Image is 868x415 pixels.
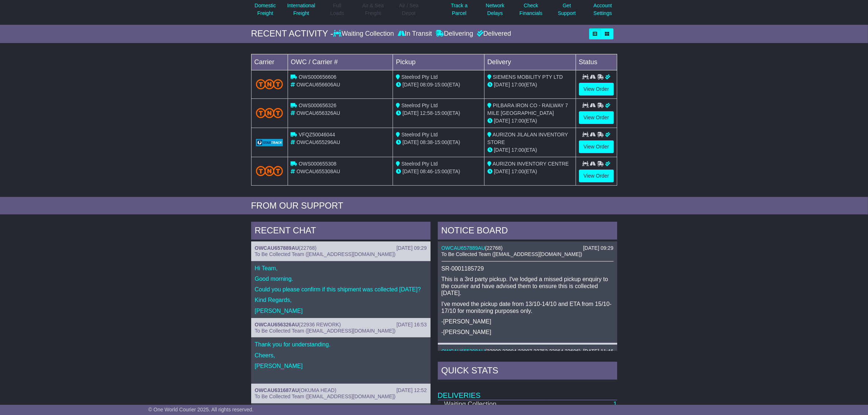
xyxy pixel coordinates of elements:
[256,166,283,176] img: TNT_Domestic.png
[287,2,315,17] p: International Freight
[255,245,427,251] div: ( )
[438,222,617,241] div: NOTICE BOARD
[441,348,485,354] a: OWCAU655308AU
[255,387,299,393] a: OWCAU631687AU
[256,108,283,118] img: TNT_Domestic.png
[593,2,612,17] p: Account Settings
[362,2,384,17] p: Air & Sea Freight
[451,2,468,17] p: Track a Parcel
[255,286,427,293] p: Could you please confirm if this shipment was collected [DATE]?
[493,161,569,167] span: AURIZON INVENTORY CENTRE
[441,348,614,354] div: ( )
[486,2,504,17] p: Network Delays
[255,352,427,359] p: Cheers,
[328,2,346,17] p: Full Loads
[487,245,501,251] span: 22768
[288,54,393,70] td: OWC / Carrier #
[255,275,427,282] p: Good morning.
[299,132,335,137] span: VFQZ50046044
[441,318,614,325] p: -[PERSON_NAME]
[519,2,542,17] p: Check Financials
[441,265,614,272] p: SR-0001185729
[441,300,614,314] p: I've moved the pickup date from 13/10-14/10 and ETA from 15/10-17/10 for monitoring purposes only.
[487,117,573,125] div: (ETA)
[579,140,614,153] a: View Order
[511,118,524,124] span: 17:00
[255,387,427,393] div: ( )
[583,245,613,251] div: [DATE] 09:29
[255,296,427,303] p: Kind Regards,
[511,82,524,88] span: 17:00
[579,111,614,124] a: View Order
[441,245,614,251] div: ( )
[401,132,438,137] span: Steelrod Pty Ltd
[402,139,419,145] span: [DATE]
[441,245,485,251] a: OWCAU657889AU
[396,245,427,251] div: [DATE] 09:29
[494,82,510,88] span: [DATE]
[296,168,340,174] span: OWCAU655308AU
[296,139,340,145] span: OWCAU655296AU
[487,348,579,354] span: 22809 22804 22097 22752 22864 22606
[251,201,617,211] div: FROM OUR SUPPORT
[255,328,396,334] span: To Be Collected Team ([EMAIL_ADDRESS][DOMAIN_NAME])
[484,54,576,70] td: Delivery
[494,147,510,153] span: [DATE]
[301,322,339,327] span: 22936 REWORK
[399,2,419,17] p: Air / Sea Depot
[256,139,283,146] img: GetCarrierServiceLogo
[613,400,617,408] a: 1
[299,74,336,80] span: OWS000656606
[441,276,614,297] p: This is a 3rd party pickup. I've lodged a missed pickup enquiry to the courier and have advised t...
[487,168,573,175] div: (ETA)
[579,170,614,182] a: View Order
[256,79,283,89] img: TNT_Domestic.png
[396,139,481,146] div: - (ETA)
[255,245,299,251] a: OWCAU657889AU
[434,30,475,38] div: Delivering
[487,81,573,89] div: (ETA)
[402,110,419,116] span: [DATE]
[475,30,511,38] div: Delivered
[255,322,299,327] a: OWCAU656326AU
[511,147,524,153] span: 17:00
[296,110,340,116] span: OWCAU656326AU
[579,83,614,96] a: View Order
[396,30,434,38] div: In Transit
[435,139,447,145] span: 15:00
[396,322,427,328] div: [DATE] 16:53
[301,387,335,393] span: OKUMA HEAD
[583,348,613,354] div: [DATE] 11:46
[396,81,481,89] div: - (ETA)
[576,54,617,70] td: Status
[251,222,431,241] div: RECENT CHAT
[393,54,484,70] td: Pickup
[255,362,427,369] p: [PERSON_NAME]
[493,74,563,80] span: SIEMENS MOBILITY PTY LTD
[255,307,427,314] p: [PERSON_NAME]
[441,251,582,257] span: To Be Collected Team ([EMAIL_ADDRESS][DOMAIN_NAME])
[420,110,433,116] span: 12:58
[396,109,481,117] div: - (ETA)
[396,168,481,175] div: - (ETA)
[254,2,276,17] p: Domestic Freight
[251,54,288,70] td: Carrier
[396,387,427,393] div: [DATE] 12:52
[438,400,546,408] td: Waiting Collection
[148,407,254,412] span: © One World Courier 2025. All rights reserved.
[487,102,568,116] span: PILBARA IRON CO - RAILWAY 7 MILE [GEOGRAPHIC_DATA]
[255,393,396,399] span: To Be Collected Team ([EMAIL_ADDRESS][DOMAIN_NAME])
[299,102,336,108] span: OWS000656326
[301,245,315,251] span: 22768
[401,102,438,108] span: Steelrod Pty Ltd
[333,30,396,38] div: Waiting Collection
[401,161,438,167] span: Steelrod Pty Ltd
[420,139,433,145] span: 08:38
[511,168,524,174] span: 17:00
[420,168,433,174] span: 08:46
[441,329,614,336] p: -[PERSON_NAME]
[255,265,427,272] p: Hi Team,
[494,118,510,124] span: [DATE]
[558,2,576,17] p: Get Support
[435,168,447,174] span: 15:00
